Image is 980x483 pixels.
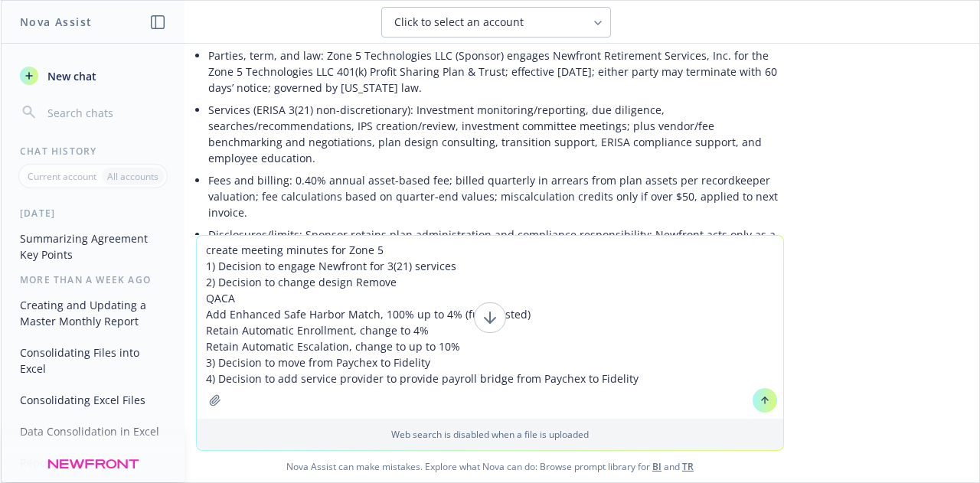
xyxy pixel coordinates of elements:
[208,47,784,96] p: Parties, term, and law: Zone 5 Technologies LLC (Sponsor) engages Newfront Retirement Services, I...
[14,340,172,381] button: Consolidating Files into Excel
[2,207,185,220] div: [DATE]
[197,236,783,419] textarea: create meeting minutes for Zone 5 1) Decision to engage Newfront for 3(21) services 2) Decision t...
[14,292,172,334] button: Creating and Updating a Master Monthly Report
[2,145,185,158] div: Chat History
[2,273,185,286] div: More than a week ago
[14,419,172,444] button: Data Consolidation in Excel
[14,226,172,267] button: Summarizing Agreement Key Points
[394,15,524,30] span: Click to select an account
[14,62,172,90] button: New chat
[14,387,172,413] button: Consolidating Excel Files
[206,428,774,441] p: Web search is disabled when a file is uploaded
[107,170,158,183] p: All accounts
[14,450,172,475] button: Report Consolidation
[7,451,973,482] span: Nova Assist can make mistakes. Explore what Nova can do: Browse prompt library for and
[44,68,96,84] span: New chat
[208,227,784,291] p: Disclosures/limits: Sponsor retains plan administration and compliance responsibility; Newfront a...
[208,172,784,220] p: Fees and billing: 0.40% annual asset-based fee; billed quarterly in arrears from plan assets per ...
[20,14,92,30] h1: Nova Assist
[682,460,694,473] a: TR
[381,7,611,38] button: Click to select an account
[208,102,784,166] p: Services (ERISA 3(21) non-discretionary): Investment monitoring/reporting, due diligence, searche...
[44,102,166,123] input: Search chats
[652,460,661,473] a: BI
[28,170,96,183] p: Current account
